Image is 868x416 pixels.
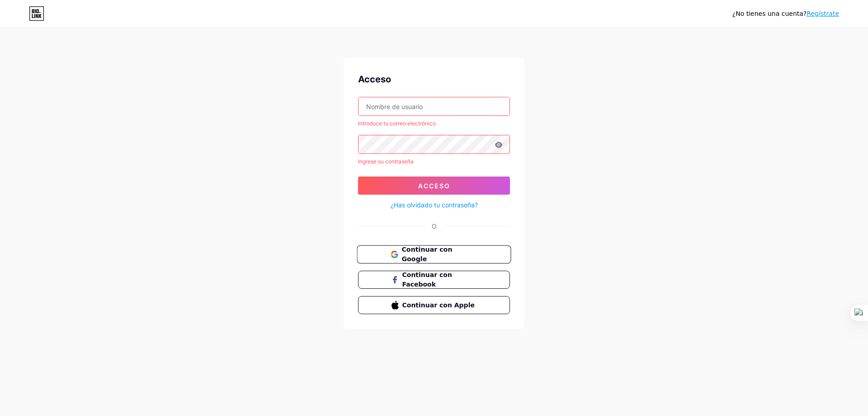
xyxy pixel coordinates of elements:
font: ¿Has olvidado tu contraseña? [391,201,478,209]
button: Continuar con Facebook [358,271,510,289]
input: Nombre de usuario [359,97,509,115]
font: Acceso [418,182,450,190]
font: Continuar con Facebook [402,271,452,288]
font: Introduce tu correo electrónico [358,120,436,127]
font: Continuar con Google [401,246,452,263]
a: Regístrate [807,10,839,17]
font: Continuar con Apple [402,301,475,309]
button: Continuar con Google [357,245,511,264]
a: ¿Has olvidado tu contraseña? [391,200,478,210]
font: ¿No tienes una cuenta? [732,10,807,17]
button: Acceso [358,177,510,195]
font: O [432,222,437,230]
button: Continuar con Apple [358,296,510,314]
font: Acceso [358,74,391,85]
font: Ingrese su contraseña [358,158,414,165]
a: Continuar con Google [358,245,510,263]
